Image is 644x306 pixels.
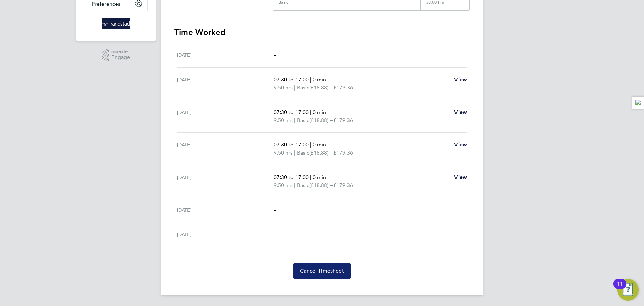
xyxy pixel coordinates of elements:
a: Powered byEngage [102,49,130,62]
span: View [454,76,467,83]
h3: Time Worked [174,27,470,38]
div: [DATE] [177,230,274,238]
span: – [274,231,276,237]
div: [DATE] [177,51,274,59]
span: – [274,52,276,58]
span: | [310,109,311,115]
span: View [454,174,467,180]
span: (£18.88) = [309,117,333,123]
span: 0 min [313,174,326,180]
span: | [310,174,311,180]
span: Basic [297,181,309,189]
span: 07:30 to 17:00 [274,109,309,115]
span: 9.50 hrs [274,117,293,123]
span: (£18.88) = [309,182,333,188]
span: Basic [297,116,309,124]
span: Cancel Timesheet [300,268,344,274]
div: [DATE] [177,206,274,214]
span: – [274,207,276,213]
a: View [454,141,467,149]
span: 0 min [313,76,326,83]
span: Powered by [111,49,130,55]
a: View [454,108,467,116]
div: [DATE] [177,76,274,92]
img: randstad-logo-retina.png [102,18,130,29]
span: £179.36 [333,84,353,91]
span: Preferences [92,1,120,7]
span: | [294,182,296,188]
span: 9.50 hrs [274,149,293,156]
div: [DATE] [177,141,274,157]
a: View [454,76,467,84]
span: £179.36 [333,149,353,156]
span: View [454,141,467,148]
button: Cancel Timesheet [293,263,351,279]
div: 11 [617,284,623,293]
span: £179.36 [333,117,353,123]
div: [DATE] [177,173,274,189]
span: (£18.88) = [309,84,333,91]
span: View [454,109,467,115]
span: | [294,84,296,91]
div: [DATE] [177,108,274,124]
span: £179.36 [333,182,353,188]
span: 07:30 to 17:00 [274,174,309,180]
span: Engage [111,55,130,60]
a: View [454,173,467,181]
span: 0 min [313,109,326,115]
span: Basic [297,149,309,157]
span: 07:30 to 17:00 [274,76,309,83]
span: | [294,117,296,123]
span: 9.50 hrs [274,182,293,188]
span: 0 min [313,141,326,148]
span: 9.50 hrs [274,84,293,91]
span: Basic [297,84,309,92]
span: | [310,76,311,83]
span: | [294,149,296,156]
span: | [310,141,311,148]
a: Go to home page [85,18,148,29]
button: Open Resource Center, 11 new notifications [617,279,639,301]
span: 07:30 to 17:00 [274,141,309,148]
span: (£18.88) = [309,149,333,156]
